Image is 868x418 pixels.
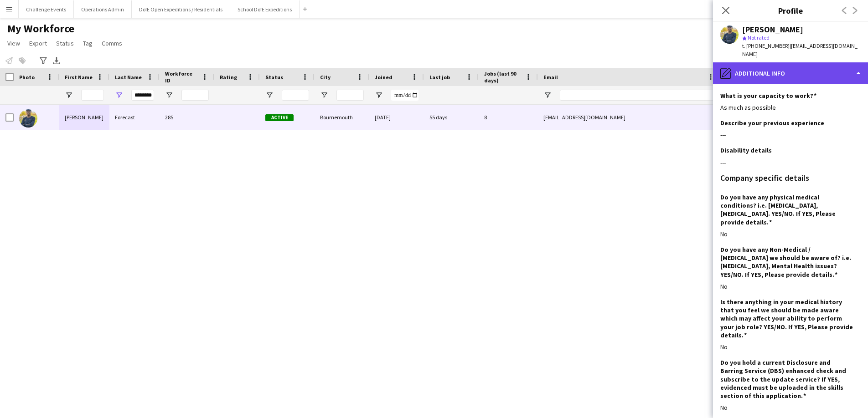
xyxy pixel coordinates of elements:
[165,91,173,99] button: Open Filter Menu
[220,74,237,81] span: Rating
[713,5,868,16] h3: Profile
[29,39,47,47] span: Export
[720,92,816,100] h3: What is your capacity to work?
[38,55,49,66] app-action-btn: Advanced filters
[181,90,209,101] input: Workforce ID Filter Input
[4,37,24,49] a: View
[742,25,803,34] div: [PERSON_NAME]
[265,114,294,121] span: Active
[369,105,424,130] div: [DATE]
[19,0,74,18] button: Challenge Events
[83,39,93,47] span: Tag
[51,55,62,66] app-action-btn: Export XLSX
[115,74,142,81] span: Last Name
[7,22,74,36] span: My Workforce
[320,74,331,81] span: City
[391,90,418,101] input: Joined Filter Input
[265,91,274,99] button: Open Filter Menu
[543,91,552,99] button: Open Filter Menu
[720,146,772,154] h3: Disability details
[315,105,369,130] div: Bournemouth
[109,105,160,130] div: Forecast
[74,0,132,18] button: Operations Admin
[543,74,558,81] span: Email
[230,0,300,18] button: School DofE Expeditions
[742,42,790,49] span: t. [PHONE_NUMBER]
[720,403,861,412] div: No
[720,119,824,127] h3: Describe your previous experience
[713,62,868,84] div: Additional info
[52,37,77,49] a: Status
[720,298,853,339] h3: Is there anything in your medical history that you feel we should be made aware which may affect ...
[7,39,20,47] span: View
[59,105,109,130] div: [PERSON_NAME]
[720,282,861,291] div: No
[479,105,538,130] div: 8
[160,105,214,130] div: 285
[65,91,73,99] button: Open Filter Menu
[115,91,123,99] button: Open Filter Menu
[81,90,104,101] input: First Name Filter Input
[65,74,93,81] span: First Name
[560,90,715,101] input: Email Filter Input
[165,70,198,84] span: Workforce ID
[282,90,309,101] input: Status Filter Input
[375,91,383,99] button: Open Filter Menu
[538,105,720,130] div: [EMAIL_ADDRESS][DOMAIN_NAME]
[131,90,154,101] input: Last Name Filter Input
[102,39,122,47] span: Comms
[19,74,35,81] span: Photo
[56,39,74,47] span: Status
[320,91,328,99] button: Open Filter Menu
[375,74,393,81] span: Joined
[720,158,861,167] div: ---
[720,131,861,139] div: ---
[429,74,450,81] span: Last job
[720,230,861,238] div: No
[720,245,853,279] h3: Do you have any Non-Medical / [MEDICAL_DATA] we should be aware of? i.e. [MEDICAL_DATA], Mental H...
[265,74,283,81] span: Status
[720,343,861,351] div: No
[132,0,230,18] button: DofE Open Expeditions / Residentials
[19,109,37,127] img: Chris Forecast
[484,70,522,84] span: Jobs (last 90 days)
[79,37,96,49] a: Tag
[720,103,861,112] div: As much as possible
[748,34,770,41] span: Not rated
[720,193,853,226] h3: Do you have any physical medical conditions? i.e. [MEDICAL_DATA], [MEDICAL_DATA]. YES/NO. If YES,...
[742,42,858,57] span: | [EMAIL_ADDRESS][DOMAIN_NAME]
[98,37,126,49] a: Comms
[720,174,809,182] h3: Company specific details
[336,90,364,101] input: City Filter Input
[424,105,479,130] div: 55 days
[26,37,51,49] a: Export
[720,358,853,400] h3: Do you hold a current Disclosure and Barring Service (DBS) enhanced check and subscribe to the up...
